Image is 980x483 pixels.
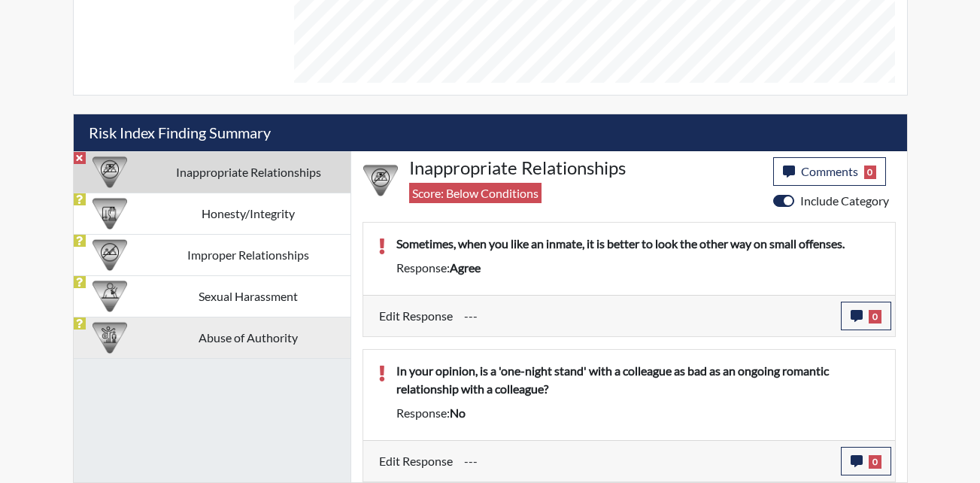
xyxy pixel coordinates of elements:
div: Update the test taker's response, the change might impact the score [453,302,841,330]
img: CATEGORY%20ICON-13.7eaae7be.png [93,238,127,272]
td: Abuse of Authority [147,317,350,358]
span: Score: Below Conditions [409,183,542,203]
td: Inappropriate Relationships [147,151,350,193]
div: Response: [385,259,891,277]
span: 0 [869,310,881,324]
p: Sometimes, when you like an inmate, it is better to look the other way on small offenses. [396,235,880,253]
h5: Risk Index Finding Summary [74,114,907,151]
span: agree [450,260,481,275]
label: Include Category [800,192,889,210]
p: In your opinion, is a 'one-night stand' with a colleague as bad as an ongoing romantic relationsh... [396,362,880,398]
div: Update the test taker's response, the change might impact the score [453,447,841,475]
span: 0 [869,455,881,469]
td: Improper Relationships [147,234,350,275]
img: CATEGORY%20ICON-14.139f8ef7.png [93,155,127,190]
button: 0 [841,302,891,330]
img: CATEGORY%20ICON-11.a5f294f4.png [93,196,127,231]
label: Edit Response [379,302,453,330]
h4: Inappropriate Relationships [409,157,762,179]
label: Edit Response [379,447,453,475]
td: Honesty/Integrity [147,193,350,234]
span: 0 [864,166,877,179]
img: CATEGORY%20ICON-14.139f8ef7.png [363,163,398,198]
button: Comments0 [773,157,887,186]
td: Sexual Harassment [147,275,350,317]
span: Comments [801,164,858,178]
img: CATEGORY%20ICON-23.dd685920.png [93,279,127,314]
div: Response: [385,404,891,422]
button: 0 [841,447,891,475]
img: CATEGORY%20ICON-01.94e51fac.png [93,320,127,355]
span: no [450,406,466,420]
